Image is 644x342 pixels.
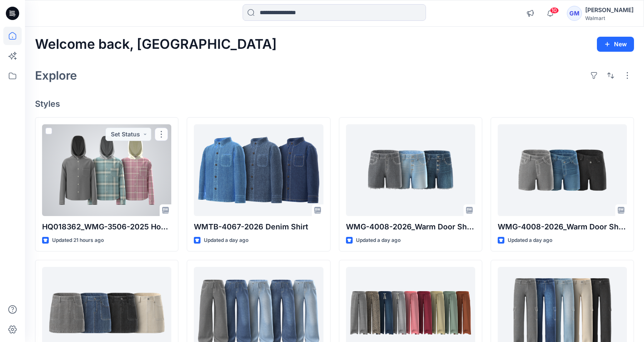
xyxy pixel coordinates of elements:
div: [PERSON_NAME] [585,5,634,15]
p: WMG-4008-2026_Warm Door Shorts_Opt2 [498,221,627,233]
p: WMTB-4067-2026 Denim Shirt [194,221,323,233]
div: GM [567,6,582,21]
h2: Welcome back, [GEOGRAPHIC_DATA] [35,37,277,52]
p: WMG-4008-2026_Warm Door Shorts_Opt1 [346,221,475,233]
h2: Explore [35,69,77,82]
a: WMG-4008-2026_Warm Door Shorts_Opt2 [498,124,627,216]
p: Updated a day ago [356,236,401,245]
p: Updated a day ago [508,236,552,245]
a: WMG-4008-2026_Warm Door Shorts_Opt1 [346,124,475,216]
p: Updated a day ago [204,236,248,245]
a: HQ018362_WMG-3506-2025 Hooded Flannel Shirt [42,124,171,216]
span: 10 [550,7,559,14]
p: Updated 21 hours ago [52,236,104,245]
p: HQ018362_WMG-3506-2025 Hooded Flannel Shirt [42,221,171,233]
div: Walmart [585,15,634,21]
button: New [597,37,634,52]
h4: Styles [35,99,634,109]
a: WMTB-4067-2026 Denim Shirt [194,124,323,216]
